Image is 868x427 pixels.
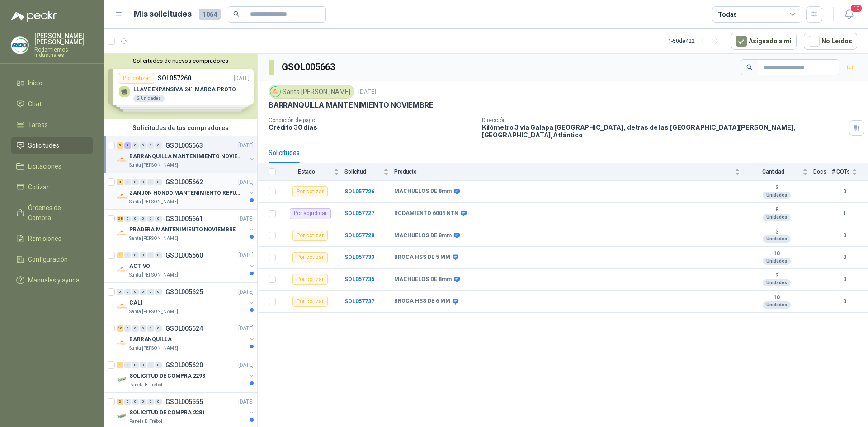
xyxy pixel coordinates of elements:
[28,234,61,244] span: Remisiones
[140,142,146,149] div: 0
[117,252,123,258] div: 1
[147,362,154,368] div: 0
[292,296,328,307] div: Por cotizar
[745,294,808,301] b: 10
[238,361,254,370] p: [DATE]
[394,188,452,195] b: MACHUELOS DE 8mm
[832,188,857,196] b: 0
[117,191,127,202] img: Company Logo
[269,85,354,99] div: Santa [PERSON_NAME]
[281,169,332,175] span: Estado
[140,399,146,405] div: 0
[813,163,832,181] th: Docs
[28,161,61,171] span: Licitaciones
[238,398,254,406] p: [DATE]
[269,123,475,131] p: Crédito 30 días
[238,251,254,260] p: [DATE]
[165,362,203,368] p: GSOL005620
[11,137,93,154] a: Solicitudes
[165,325,203,332] p: GSOL005624
[238,141,254,150] p: [DATE]
[344,163,394,181] th: Solicitud
[117,250,255,279] a: 1 0 0 0 0 0 GSOL005660[DATE] Company LogoACTIVOSanta [PERSON_NAME]
[117,140,255,169] a: 5 1 0 0 0 0 GSOL005663[DATE] Company LogoBARRANQUILLA MANTENIMIENTO NOVIEMBRESanta [PERSON_NAME]
[832,253,857,262] b: 0
[763,279,791,286] div: Unidades
[269,100,434,110] p: BARRANQUILLA MANTENIMIENTO NOVIEMBRE
[269,117,475,123] p: Condición de pago
[117,396,255,425] a: 3 0 0 0 0 0 GSOL005555[DATE] Company LogoSOLICITUD DE COMPRA 2281Panela El Trébol
[129,308,178,315] p: Santa [PERSON_NAME]
[117,362,123,368] div: 1
[165,252,203,258] p: GSOL005660
[104,54,257,119] div: Solicitudes de nuevos compradoresPor cotizarSOL057260[DATE] LLAVE EXPANSIVA 24¨ MARCA PROTO2 Unid...
[129,162,178,169] p: Santa [PERSON_NAME]
[832,297,857,306] b: 0
[124,289,131,295] div: 0
[124,362,131,368] div: 0
[344,298,374,305] b: SOL057737
[108,57,254,64] button: Solicitudes de nuevos compradores
[129,152,242,161] p: BARRANQUILLA MANTENIMIENTO NOVIEMBRE
[117,399,123,405] div: 3
[238,324,254,333] p: [DATE]
[165,179,203,185] p: GSOL005662
[165,289,203,295] p: GSOL005625
[165,399,203,405] p: GSOL005555
[155,325,162,332] div: 0
[482,117,845,123] p: Dirección
[763,214,791,221] div: Unidades
[281,163,344,181] th: Estado
[140,325,146,332] div: 0
[344,276,374,282] a: SOL057735
[832,209,857,218] b: 1
[129,299,142,307] p: CALI
[129,408,205,417] p: SOLICITUD DE COMPRA 2281
[270,87,280,97] img: Company Logo
[124,216,131,222] div: 0
[155,399,162,405] div: 0
[28,141,59,150] span: Solicitudes
[117,216,123,222] div: 38
[155,252,162,258] div: 0
[763,235,791,243] div: Unidades
[132,216,139,222] div: 0
[832,163,868,181] th: # COTs
[129,372,205,380] p: SOLICITUD DE COMPRA 2293
[344,254,374,260] a: SOL057733
[117,325,123,332] div: 10
[117,213,255,242] a: 38 0 0 0 0 0 GSOL005661[DATE] Company LogoPRADERA MANTENIMIENTO NOVIEMBRESanta [PERSON_NAME]
[28,99,42,109] span: Chat
[394,169,733,175] span: Producto
[124,325,131,332] div: 0
[117,289,123,295] div: 0
[290,208,331,219] div: Por adjudicar
[344,232,374,239] a: SOL057728
[117,323,255,352] a: 10 0 0 0 0 0 GSOL005624[DATE] Company LogoBARRANQUILLASanta [PERSON_NAME]
[117,179,123,185] div: 3
[11,199,93,226] a: Órdenes de Compra
[344,210,374,216] a: SOL057727
[850,4,863,13] span: 10
[129,381,162,389] p: Panela El Trébol
[11,75,93,92] a: Inicio
[832,231,857,240] b: 0
[132,179,139,185] div: 0
[238,215,254,223] p: [DATE]
[140,362,146,368] div: 0
[11,95,93,113] a: Chat
[745,169,801,175] span: Cantidad
[117,411,127,422] img: Company Logo
[11,11,57,22] img: Logo peakr
[763,192,791,199] div: Unidades
[292,230,328,241] div: Por cotizar
[28,275,80,285] span: Manuales y ayuda
[28,120,48,130] span: Tareas
[117,264,127,275] img: Company Logo
[132,362,139,368] div: 0
[140,289,146,295] div: 0
[11,37,28,54] img: Company Logo
[147,216,154,222] div: 0
[28,203,85,223] span: Órdenes de Compra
